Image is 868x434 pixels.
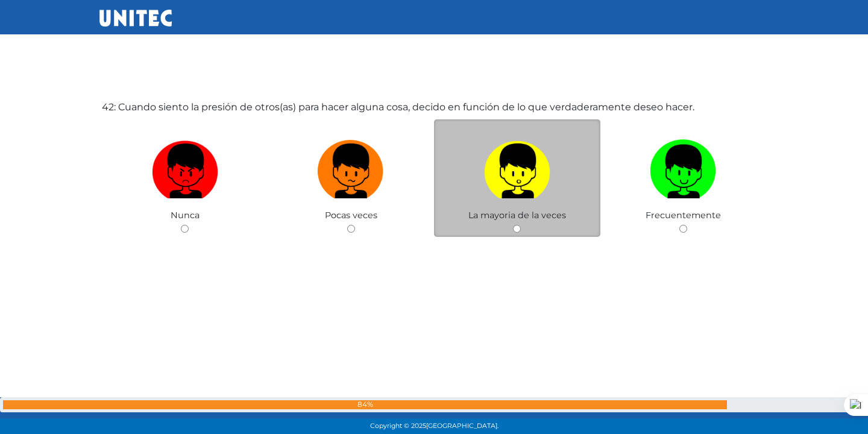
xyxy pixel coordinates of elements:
div: 84% [3,400,727,409]
span: [GEOGRAPHIC_DATA]. [426,422,498,430]
span: Nunca [171,210,200,221]
span: Frecuentemente [646,210,721,221]
img: UNITEC [99,10,172,27]
img: Nunca [152,135,218,198]
img: Frecuentemente [650,135,716,198]
label: 42: Cuando siento la presión de otros(as) para hacer alguna cosa, decido en función de lo que ver... [102,100,694,115]
img: Pocas veces [318,135,384,198]
span: Pocas veces [325,210,377,221]
img: La mayoria de la veces [484,135,550,198]
span: La mayoria de la veces [468,210,566,221]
